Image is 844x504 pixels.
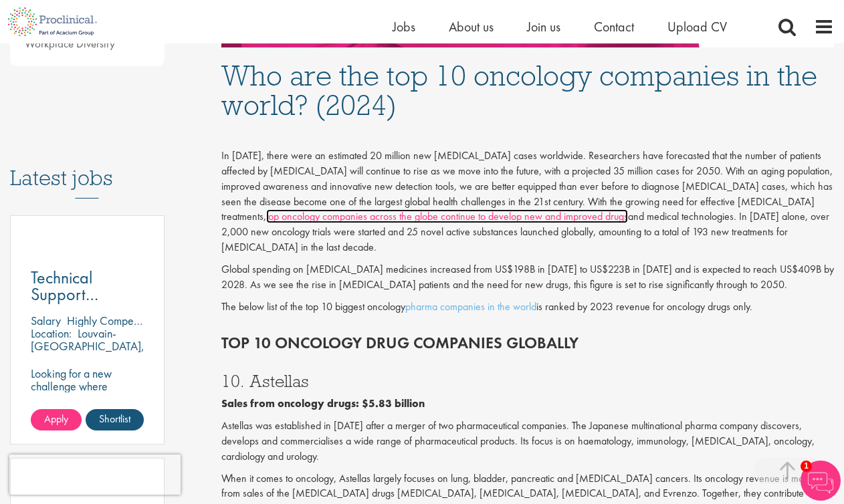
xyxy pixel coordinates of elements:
p: The below list of the top 10 biggest oncology is ranked by 2023 revenue for oncology drugs only. [221,299,835,315]
a: Jobs [393,18,415,35]
h1: Who are the top 10 oncology companies in the world? (2024) [221,61,835,120]
span: 1 [801,461,812,472]
a: Upload CV [667,18,727,35]
p: Louvain-[GEOGRAPHIC_DATA], [GEOGRAPHIC_DATA] [31,326,144,366]
h2: Top 10 Oncology drug companies globally [221,334,835,352]
a: Shortlist [86,409,144,430]
a: Join us [527,18,560,35]
a: Technical Support Engineer [31,269,144,303]
img: Chatbot [801,461,841,501]
b: Sales from oncology drugs: $5.83 billion [221,396,425,410]
a: top oncology companies across the globe continue to develop new and improved drugs [266,209,628,223]
p: Astellas was established in [DATE] after a merger of two pharmaceutical companies. The Japanese m... [221,418,835,465]
a: Contact [594,18,634,35]
span: Salary [31,313,61,328]
a: About us [449,18,494,35]
iframe: reCAPTCHA [9,455,181,495]
p: Global spending on [MEDICAL_DATA] medicines increased from US$198B in [DATE] to US$223B in [DATE]... [221,262,835,293]
span: Technical Support Engineer [31,266,98,322]
p: Looking for a new challenge where engineering meets impact? This role as Technical Support Engine... [31,367,144,456]
p: Highly Competitive [67,313,156,328]
h3: Latest jobs [10,133,165,199]
span: Apply [44,412,68,426]
p: In [DATE], there were an estimated 20 million new [MEDICAL_DATA] cases worldwide. Researchers hav... [221,148,835,255]
span: Location: [31,326,72,341]
h3: 10. Astellas [221,372,835,390]
a: Apply [31,409,82,430]
a: pharma companies in the world [405,299,536,313]
a: Workplace Diversity [25,36,115,51]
